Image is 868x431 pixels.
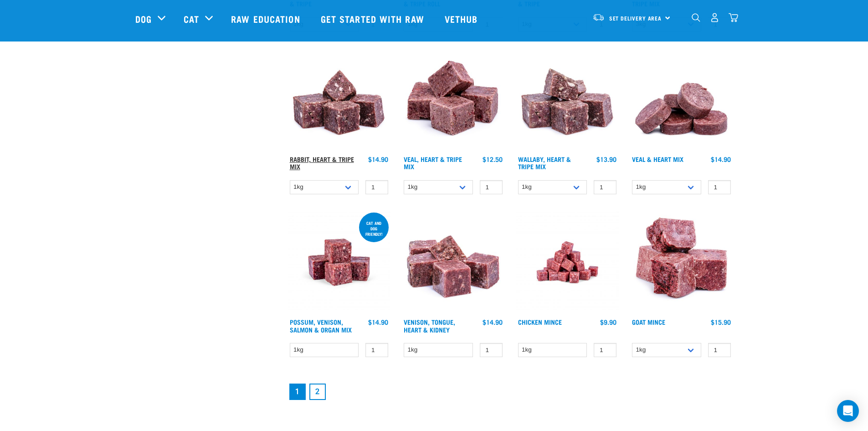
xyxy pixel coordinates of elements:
[368,156,388,163] div: $14.90
[632,320,665,323] a: Goat Mince
[837,400,859,422] div: Open Intercom Messenger
[710,13,719,22] img: user.png
[184,12,199,26] a: Cat
[596,156,616,163] div: $13.90
[312,0,436,37] a: Get started with Raw
[289,384,306,400] a: Page 1
[483,156,503,163] div: $12.50
[609,17,662,20] span: Set Delivery Area
[518,157,571,168] a: Wallaby, Heart & Tripe Mix
[592,13,605,21] img: van-moving.png
[708,180,731,194] input: 1
[401,48,505,151] img: Cubes
[632,157,683,161] a: Veal & Heart Mix
[600,318,616,326] div: $9.90
[708,343,731,357] input: 1
[401,211,505,314] img: Pile Of Cubed Venison Tongue Mix For Pets
[711,318,731,326] div: $15.90
[630,211,733,314] img: 1077 Wild Goat Mince 01
[290,320,352,331] a: Possum, Venison, Salmon & Organ Mix
[288,48,391,151] img: 1175 Rabbit Heart Tripe Mix 01
[359,216,389,241] div: cat and dog friendly!
[516,211,619,314] img: Chicken M Ince 1613
[516,48,619,151] img: 1174 Wallaby Heart Tripe Mix 01
[368,318,388,326] div: $14.90
[288,382,733,402] nav: pagination
[480,180,503,194] input: 1
[594,343,616,357] input: 1
[309,384,326,400] a: Goto page 2
[594,180,616,194] input: 1
[692,13,700,22] img: home-icon-1@2x.png
[404,157,462,168] a: Veal, Heart & Tripe Mix
[404,320,455,331] a: Venison, Tongue, Heart & Kidney
[290,157,354,168] a: Rabbit, Heart & Tripe Mix
[135,12,152,26] a: Dog
[222,0,311,37] a: Raw Education
[365,180,388,194] input: 1
[480,343,503,357] input: 1
[365,343,388,357] input: 1
[436,0,489,37] a: Vethub
[630,48,733,151] img: 1152 Veal Heart Medallions 01
[518,320,562,323] a: Chicken Mince
[483,318,503,326] div: $14.90
[711,156,731,163] div: $14.90
[288,211,391,314] img: Possum Venison Salmon Organ 1626
[729,13,738,22] img: home-icon@2x.png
